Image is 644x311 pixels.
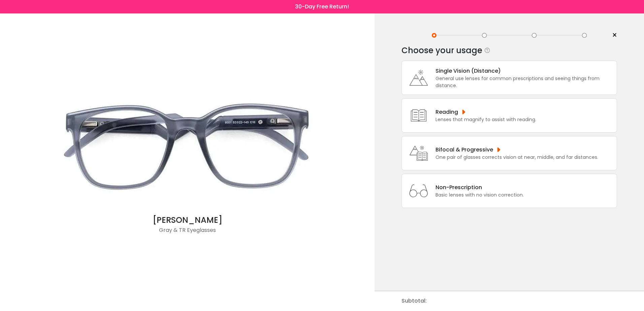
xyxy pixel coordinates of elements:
[53,214,322,226] div: [PERSON_NAME]
[607,30,617,40] a: ×
[436,154,598,161] div: One pair of glasses corrects vision at near, middle, and far distances.
[436,75,613,89] div: General use lenses for common prescriptions and seeing things from distance.
[436,116,536,123] div: Lenses that magnify to assist with reading.
[53,79,322,214] img: Gray Barnett - TR Eyeglasses
[436,192,524,199] div: Basic lenses with no vision correction.
[401,291,430,311] div: Subtotal:
[436,67,613,75] div: Single Vision (Distance)
[436,145,598,154] div: Bifocal & Progressive
[53,226,322,240] div: Gray & TR Eyeglasses
[612,30,617,40] span: ×
[436,183,524,192] div: Non-Prescription
[436,108,536,116] div: Reading
[401,44,482,57] div: Choose your usage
